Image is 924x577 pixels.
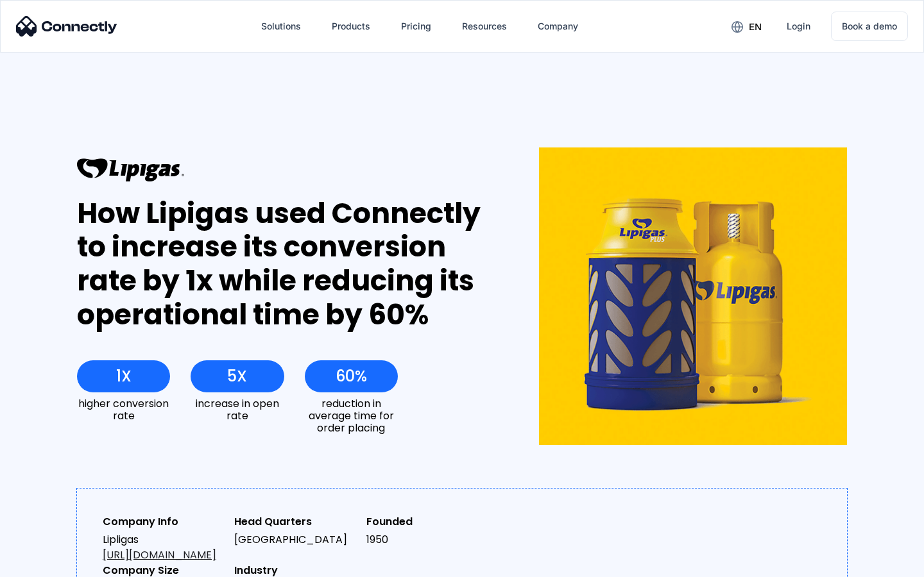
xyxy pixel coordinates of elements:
div: Resources [462,17,507,35]
div: 1950 [366,532,488,548]
aside: Language selected: English [13,555,77,573]
div: Pricing [401,17,431,35]
div: en [749,18,762,36]
div: increase in open rate [191,397,284,422]
div: Head Quarters [234,514,355,530]
div: Lipligas [103,532,224,563]
div: How Lipigas used Connectly to increase its conversion rate by 1x while reducing its operational t... [77,197,492,332]
div: reduction in average time for order placing [305,397,398,435]
a: [URL][DOMAIN_NAME] [103,548,216,562]
div: [GEOGRAPHIC_DATA] [234,532,355,548]
ul: Language list [26,555,77,573]
a: Book a demo [831,12,908,41]
div: Founded [366,514,488,530]
div: Company [538,17,578,35]
div: higher conversion rate [77,397,170,422]
a: Pricing [391,11,441,42]
div: Company Info [103,514,224,530]
div: Solutions [261,17,301,35]
div: 5X [227,367,247,385]
div: Login [787,17,810,35]
img: Connectly Logo [16,16,117,37]
div: 1X [116,367,132,385]
a: Login [776,11,821,42]
div: 60% [336,367,367,385]
div: Products [332,17,370,35]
